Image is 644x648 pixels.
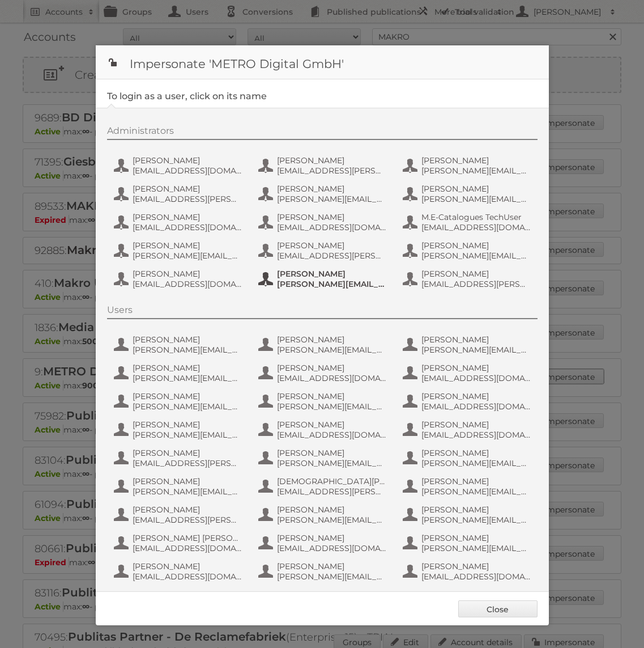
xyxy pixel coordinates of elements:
span: [EMAIL_ADDRESS][DOMAIN_NAME] [421,401,531,412]
span: [PERSON_NAME][EMAIL_ADDRESS][DOMAIN_NAME] [421,251,531,261]
span: [PERSON_NAME][EMAIL_ADDRESS][PERSON_NAME][DOMAIN_NAME] [133,486,242,497]
button: [PERSON_NAME] [EMAIL_ADDRESS][PERSON_NAME][DOMAIN_NAME] [113,588,246,611]
span: [PERSON_NAME] [421,363,531,373]
span: [EMAIL_ADDRESS][DOMAIN_NAME] [277,373,387,383]
span: [PERSON_NAME] [277,533,387,543]
span: [PERSON_NAME] [421,184,531,194]
span: [PERSON_NAME] [421,420,531,430]
span: [PERSON_NAME][EMAIL_ADDRESS][PERSON_NAME][DOMAIN_NAME] [421,543,531,553]
span: [PERSON_NAME] [277,391,387,401]
button: [PERSON_NAME] [EMAIL_ADDRESS][PERSON_NAME][DOMAIN_NAME] [257,154,390,177]
span: [EMAIL_ADDRESS][DOMAIN_NAME] [277,430,387,440]
span: [EMAIL_ADDRESS][PERSON_NAME][DOMAIN_NAME] [277,251,387,261]
span: [PERSON_NAME][EMAIL_ADDRESS][PERSON_NAME][DOMAIN_NAME] [133,251,242,261]
button: [PERSON_NAME] [EMAIL_ADDRESS][DOMAIN_NAME] [113,154,246,177]
button: [PERSON_NAME] [PERSON_NAME][EMAIL_ADDRESS][PERSON_NAME][DOMAIN_NAME] [113,390,246,413]
button: [PERSON_NAME] [PERSON_NAME][EMAIL_ADDRESS][PERSON_NAME][DOMAIN_NAME] [113,418,246,441]
button: [PERSON_NAME] [EMAIL_ADDRESS][PERSON_NAME][DOMAIN_NAME] [113,503,246,526]
span: [PERSON_NAME] [277,155,387,166]
span: [PERSON_NAME] [421,448,531,458]
div: Administrators [107,125,538,140]
span: [EMAIL_ADDRESS][DOMAIN_NAME] [133,222,242,232]
span: [DEMOGRAPHIC_DATA][PERSON_NAME] [277,476,387,486]
span: [PERSON_NAME][EMAIL_ADDRESS][PERSON_NAME][DOMAIN_NAME] [421,486,531,497]
span: [PERSON_NAME] [277,505,387,515]
span: [PERSON_NAME] [421,561,531,571]
button: [PERSON_NAME] [EMAIL_ADDRESS][DOMAIN_NAME] [402,560,535,583]
span: [PERSON_NAME][EMAIL_ADDRESS][PERSON_NAME][DOMAIN_NAME] [421,166,531,176]
span: [PERSON_NAME][EMAIL_ADDRESS][PERSON_NAME][DOMAIN_NAME] [277,279,387,289]
button: [PERSON_NAME] [PERSON_NAME][EMAIL_ADDRESS][PERSON_NAME][DOMAIN_NAME] [257,183,390,205]
a: Close [458,600,538,617]
span: [EMAIL_ADDRESS][DOMAIN_NAME] [421,222,531,232]
button: [PERSON_NAME] [PERSON_NAME][EMAIL_ADDRESS][PERSON_NAME][DOMAIN_NAME] [257,560,390,583]
span: [EMAIL_ADDRESS][DOMAIN_NAME] [421,430,531,440]
span: [PERSON_NAME] [133,212,242,222]
button: [PERSON_NAME] [PERSON_NAME][EMAIL_ADDRESS][DOMAIN_NAME] [257,503,390,526]
button: [PERSON_NAME] [PERSON_NAME][EMAIL_ADDRESS][DOMAIN_NAME] [402,239,535,262]
button: [PERSON_NAME] [EMAIL_ADDRESS][PERSON_NAME][DOMAIN_NAME] [257,239,390,262]
span: [PERSON_NAME][EMAIL_ADDRESS][PERSON_NAME][DOMAIN_NAME] [277,194,387,204]
span: [PERSON_NAME] [133,561,242,571]
button: [PERSON_NAME] [PERSON_NAME][EMAIL_ADDRESS][PERSON_NAME][DOMAIN_NAME] [402,475,535,498]
span: [PERSON_NAME] [421,391,531,401]
span: [PERSON_NAME][EMAIL_ADDRESS][PERSON_NAME][DOMAIN_NAME] [277,458,387,468]
span: [EMAIL_ADDRESS][DOMAIN_NAME] [133,279,242,289]
span: [PERSON_NAME][EMAIL_ADDRESS][PERSON_NAME][DOMAIN_NAME] [277,571,387,582]
button: [PERSON_NAME] [PERSON_NAME][EMAIL_ADDRESS][DOMAIN_NAME] [257,588,390,611]
button: [PERSON_NAME] [EMAIL_ADDRESS][DOMAIN_NAME] [257,211,390,234]
span: [EMAIL_ADDRESS][PERSON_NAME][DOMAIN_NAME] [133,194,242,204]
span: [PERSON_NAME] [421,240,531,251]
span: [PERSON_NAME] [133,184,242,194]
span: [PERSON_NAME] [277,363,387,373]
button: [PERSON_NAME] [PERSON_NAME][EMAIL_ADDRESS][PERSON_NAME][DOMAIN_NAME] [257,447,390,469]
button: [PERSON_NAME] [PERSON_NAME][EMAIL_ADDRESS][DOMAIN_NAME] [402,588,535,611]
span: [PERSON_NAME] [277,448,387,458]
button: [DEMOGRAPHIC_DATA][PERSON_NAME] [EMAIL_ADDRESS][PERSON_NAME][DOMAIN_NAME] [257,475,390,498]
button: [PERSON_NAME] [PERSON_NAME][EMAIL_ADDRESS][PERSON_NAME][DOMAIN_NAME] [257,268,390,290]
span: [EMAIL_ADDRESS][DOMAIN_NAME] [133,571,242,582]
span: [EMAIL_ADDRESS][DOMAIN_NAME] [421,571,531,582]
span: [PERSON_NAME] [421,590,531,600]
button: [PERSON_NAME] [EMAIL_ADDRESS][DOMAIN_NAME] [257,532,390,554]
span: [PERSON_NAME][EMAIL_ADDRESS][PERSON_NAME][DOMAIN_NAME] [133,401,242,412]
span: [PERSON_NAME][EMAIL_ADDRESS][PERSON_NAME][DOMAIN_NAME] [133,430,242,440]
span: [PERSON_NAME] [277,240,387,251]
span: [PERSON_NAME] [421,334,531,345]
button: [PERSON_NAME] [PERSON_NAME][EMAIL_ADDRESS][PERSON_NAME][PERSON_NAME][DOMAIN_NAME] [113,333,246,356]
button: [PERSON_NAME] [EMAIL_ADDRESS][DOMAIN_NAME] [113,268,246,290]
button: M.E-Catalogues TechUser [EMAIL_ADDRESS][DOMAIN_NAME] [402,211,535,234]
button: [PERSON_NAME] [PERSON_NAME][EMAIL_ADDRESS][DOMAIN_NAME] [257,390,390,413]
span: [PERSON_NAME] [133,240,242,251]
span: [EMAIL_ADDRESS][PERSON_NAME][DOMAIN_NAME] [277,166,387,176]
span: [PERSON_NAME] [133,476,242,486]
span: [PERSON_NAME] [277,269,387,279]
button: [PERSON_NAME] [PERSON_NAME][EMAIL_ADDRESS][PERSON_NAME][DOMAIN_NAME] [402,447,535,469]
span: [PERSON_NAME] [421,476,531,486]
span: [PERSON_NAME][EMAIL_ADDRESS][PERSON_NAME][DOMAIN_NAME] [421,515,531,525]
span: [PERSON_NAME][EMAIL_ADDRESS][DOMAIN_NAME] [421,194,531,204]
button: [PERSON_NAME] [EMAIL_ADDRESS][DOMAIN_NAME] [257,418,390,441]
button: [PERSON_NAME] [EMAIL_ADDRESS][PERSON_NAME][DOMAIN_NAME] [113,183,246,205]
span: [PERSON_NAME] [133,420,242,430]
h1: Impersonate 'METRO Digital GmbH' [96,45,549,79]
span: [PERSON_NAME] [133,334,242,345]
span: [PERSON_NAME] [277,590,387,600]
span: [PERSON_NAME][EMAIL_ADDRESS][PERSON_NAME][PERSON_NAME][DOMAIN_NAME] [133,345,242,355]
span: [EMAIL_ADDRESS][PERSON_NAME][DOMAIN_NAME] [133,515,242,525]
button: [PERSON_NAME] [PERSON_NAME][EMAIL_ADDRESS][PERSON_NAME][DOMAIN_NAME] [257,333,390,356]
span: [PERSON_NAME] [133,505,242,515]
button: [PERSON_NAME] [EMAIL_ADDRESS][DOMAIN_NAME] [402,390,535,413]
span: [PERSON_NAME] [277,420,387,430]
span: [PERSON_NAME] [133,448,242,458]
span: [EMAIL_ADDRESS][DOMAIN_NAME] [277,222,387,232]
button: [PERSON_NAME] [EMAIL_ADDRESS][DOMAIN_NAME] [257,362,390,384]
span: [PERSON_NAME] [421,505,531,515]
span: [PERSON_NAME][EMAIL_ADDRESS][DOMAIN_NAME] [277,515,387,525]
button: [PERSON_NAME] [EMAIL_ADDRESS][DOMAIN_NAME] [113,211,246,234]
span: [PERSON_NAME][EMAIL_ADDRESS][PERSON_NAME][DOMAIN_NAME] [421,458,531,468]
span: [PERSON_NAME] [277,212,387,222]
span: [PERSON_NAME] [PERSON_NAME] [PERSON_NAME] [133,533,242,543]
span: [PERSON_NAME] [133,269,242,279]
span: [PERSON_NAME] [277,184,387,194]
